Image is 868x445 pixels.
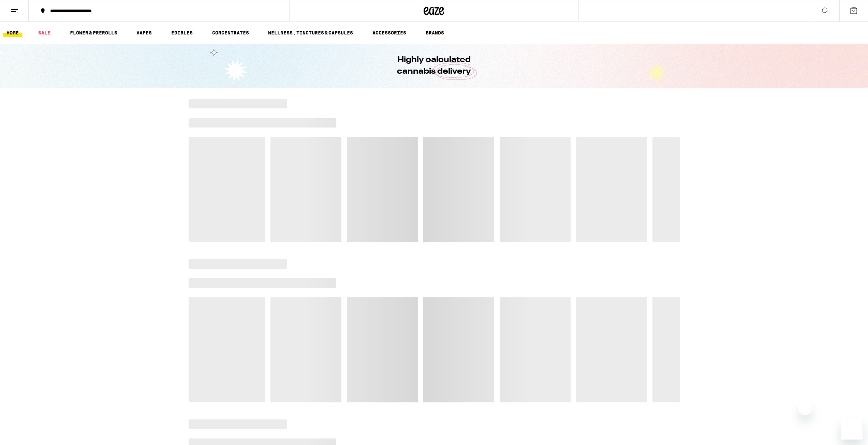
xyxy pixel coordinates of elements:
[798,401,812,415] iframe: Close message
[841,418,863,440] iframe: Button to launch messaging window
[35,29,54,37] a: SALE
[67,29,121,37] a: FLOWER & PREROLLS
[168,29,196,37] a: EDIBLES
[265,29,356,37] a: WELLNESS, TINCTURES & CAPSULES
[422,29,447,37] a: BRANDS
[378,54,490,77] h1: Highly calculated cannabis delivery
[369,29,410,37] a: ACCESSORIES
[209,29,252,37] a: CONCENTRATES
[3,29,22,37] a: HOME
[133,29,155,37] a: VAPES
